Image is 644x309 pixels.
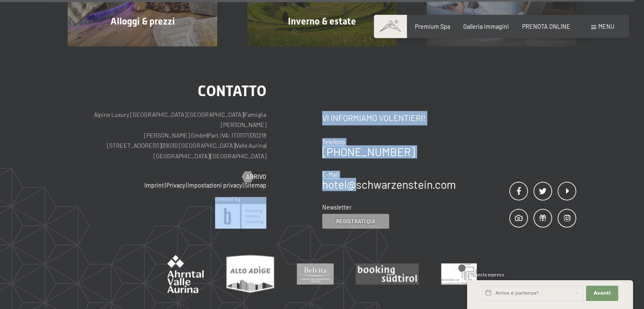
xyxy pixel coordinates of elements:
span: Vi informiamo volentieri! [322,113,426,123]
span: | [243,182,243,189]
span: Richiesta express [467,272,504,277]
span: E-Mail [322,171,339,178]
span: | [161,142,162,149]
a: Impostazioni privacy [188,182,242,189]
a: Premium Spa [415,23,450,30]
span: Menu [598,23,614,30]
button: Avanti [586,286,618,301]
span: | [186,182,187,189]
span: Newsletter [322,204,351,211]
span: Telefono [322,138,345,146]
a: Arrivo [242,173,266,181]
span: Registrati qui [336,217,375,225]
a: PRENOTA ONLINE [522,23,570,30]
span: Avanti [594,290,611,297]
span: | [165,182,166,189]
span: | [235,142,236,149]
a: [PHONE_NUMBER] [322,145,415,158]
a: Imprint [144,182,164,189]
span: Contatto [198,82,266,99]
span: | [207,132,208,139]
img: Brandnamic GmbH | Leading Hospitality Solutions [215,197,266,229]
a: Sitemap [244,182,266,189]
a: hotel@schwarzenstein.com [322,178,456,191]
span: | [210,152,210,160]
span: | [265,142,266,149]
span: Inverno & estate [288,16,356,27]
span: Arrivo [246,173,266,181]
a: Galleria immagini [463,23,509,30]
span: Alloggi & prezzi [111,16,175,27]
p: Alpine Luxury [GEOGRAPHIC_DATA] [GEOGRAPHIC_DATA] Famiglia [PERSON_NAME] [PERSON_NAME] GmbH Part.... [68,110,266,162]
a: Privacy [166,182,185,189]
span: | [243,111,244,118]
